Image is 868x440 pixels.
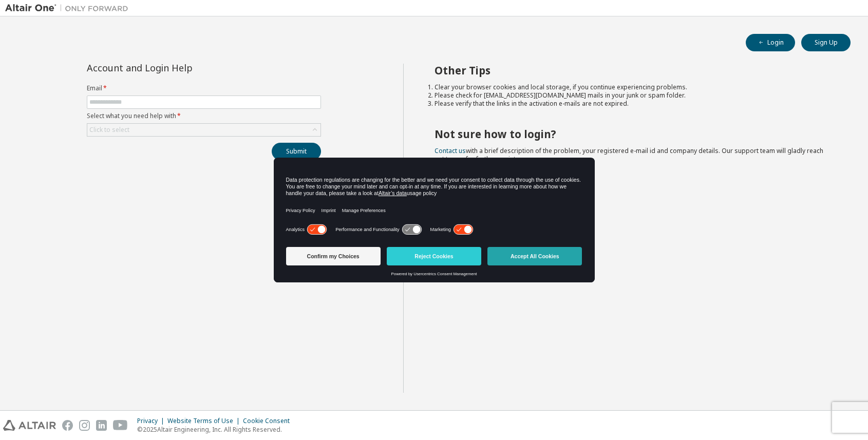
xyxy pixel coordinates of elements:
img: youtube.svg [113,420,128,431]
a: Contact us [435,146,466,155]
div: Click to select [87,124,320,136]
label: Email [87,84,321,92]
button: Submit [272,143,321,160]
label: Select what you need help with [87,112,321,120]
div: Cookie Consent [243,417,296,425]
h2: Not sure how to login? [435,127,833,141]
li: Please verify that the links in the activation e-mails are not expired. [435,100,833,108]
div: Website Terms of Use [167,417,243,425]
li: Please check for [EMAIL_ADDRESS][DOMAIN_NAME] mails in your junk or spam folder. [435,91,833,100]
button: Sign Up [801,34,851,51]
button: Login [746,34,795,51]
img: Altair One [5,3,134,13]
div: Privacy [137,417,167,425]
img: instagram.svg [79,420,90,431]
p: © 2025 Altair Engineering, Inc. All Rights Reserved. [137,425,296,434]
div: Click to select [89,126,129,134]
span: with a brief description of the problem, your registered e-mail id and company details. Our suppo... [435,146,823,163]
img: facebook.svg [62,420,73,431]
div: Account and Login Help [87,64,274,72]
img: linkedin.svg [96,420,107,431]
img: altair_logo.svg [3,420,56,431]
h2: Other Tips [435,64,833,77]
li: Clear your browser cookies and local storage, if you continue experiencing problems. [435,83,833,91]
